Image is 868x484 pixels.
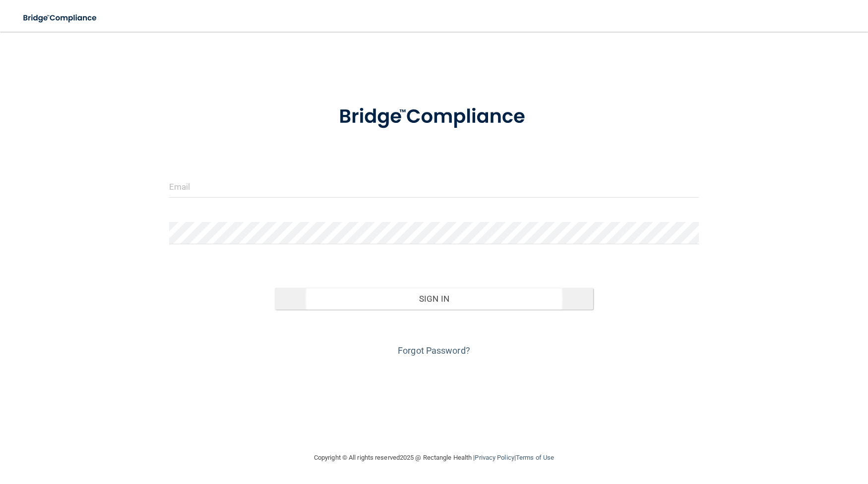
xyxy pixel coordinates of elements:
a: Terms of Use [516,454,554,461]
a: Privacy Policy [475,454,514,461]
div: Copyright © All rights reserved 2025 @ Rectangle Health | | [253,442,615,474]
img: bridge_compliance_login_screen.278c3ca4.svg [15,8,106,28]
input: Email [169,175,699,198]
img: bridge_compliance_login_screen.278c3ca4.svg [318,91,550,143]
a: Forgot Password? [398,345,470,356]
button: Sign In [275,288,593,310]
